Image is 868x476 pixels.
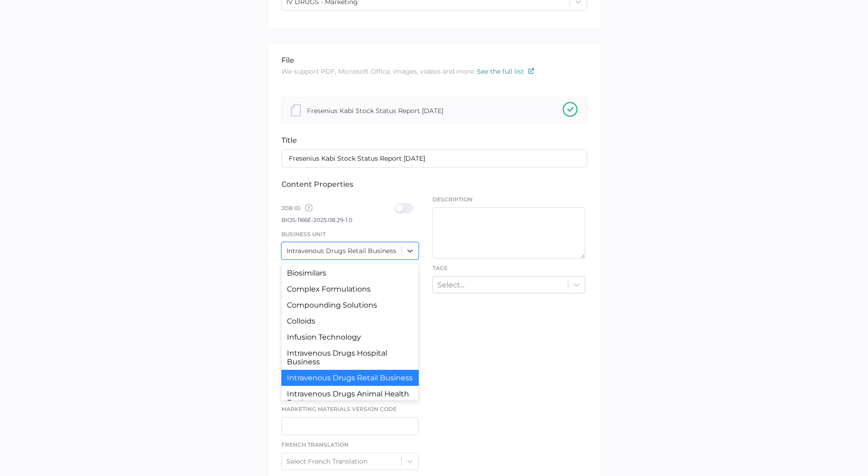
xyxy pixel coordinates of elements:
a: See the full list [477,67,534,76]
img: checkmark-upload-success.08ba15b3.svg [563,102,577,117]
div: Select... [437,280,464,289]
img: document-file-grey.20d19ea5.svg [291,104,301,116]
div: Colloids [281,313,419,329]
div: Intravenous Drugs Retail Business [281,370,419,386]
span: Tags [432,265,447,271]
input: Type the name of your content [281,149,587,168]
div: Compounding Solutions [281,297,419,313]
img: tooltip-default.0a89c667.svg [305,204,313,211]
div: file [281,56,587,65]
div: Complex Formulations [281,281,419,297]
span: Marketing Materials Version Code [281,406,397,412]
div: content properties [281,180,587,189]
div: Select French Translation [286,457,367,465]
p: We support PDF, Microsoft Office, images, videos and more. [281,66,587,76]
div: Intravenous Drugs Animal Health Business [281,386,419,411]
span: Description [432,195,585,204]
span: Job ID [281,203,313,215]
div: title [281,136,587,145]
div: Infusion Technology [281,329,419,345]
div: Intravenous Drugs Retail Business [286,247,396,255]
span: French Translation [281,441,349,448]
span: Business Unit [281,231,326,238]
span: BIOS-1166E-2025.08.29-1.0 [281,216,352,223]
img: external-link-icon.7ec190a1.svg [528,68,534,74]
div: Biosimilars [281,265,419,281]
div: Fresenius Kabi Stock Status Report [DATE] [307,105,443,115]
div: Intravenous Drugs Hospital Business [281,345,419,370]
